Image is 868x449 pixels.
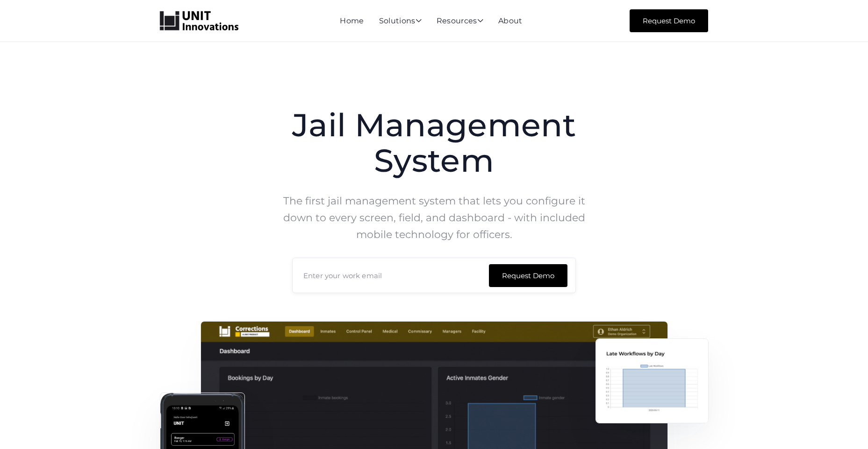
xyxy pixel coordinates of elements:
p: The first jail management system that lets you configure it down to every screen, field, and dash... [277,193,591,243]
div: Solutions [379,17,422,26]
input: Request Demo [489,264,567,287]
a: Request Demo [630,9,708,32]
input: Enter your work email [292,258,576,293]
div: Resources [437,17,483,26]
div: Solutions [379,17,422,26]
a: Home [340,16,364,25]
form: Get Started Form [292,258,576,293]
a: home [160,11,238,31]
div: Resources [437,17,483,26]
span:  [416,17,422,24]
iframe: Chat Widget [821,404,868,449]
a: About [498,16,523,25]
h1: Jail Management System [277,107,591,178]
span:  [477,17,483,24]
